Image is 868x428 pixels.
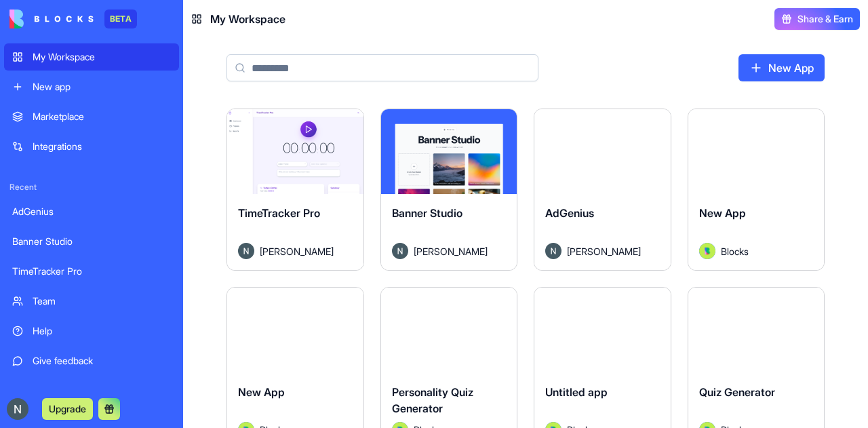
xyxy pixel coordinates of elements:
div: My Workspace [33,50,171,64]
span: Blocks [721,244,749,258]
a: Team [4,288,179,315]
span: My Workspace [210,11,285,27]
div: Give feedback [33,354,171,368]
img: ACg8ocJ9VPNtYlXAsY8izBO5hN6W0WVOcx_4_RR-4GcW2X8jo7icbA=s96-c [7,398,28,420]
a: New App [738,54,825,81]
img: logo [9,9,94,28]
span: TimeTracker Pro [238,206,320,220]
a: Integrations [4,133,179,160]
a: AdGeniusAvatar[PERSON_NAME] [534,109,671,271]
span: New App [238,385,285,399]
a: My Workspace [4,43,179,71]
a: AdGenius [4,198,179,225]
button: Share & Earn [774,8,860,30]
span: New App [699,206,746,220]
span: Untitled app [545,385,608,399]
span: [PERSON_NAME] [414,244,488,258]
a: Marketplace [4,103,179,130]
a: TimeTracker ProAvatar[PERSON_NAME] [226,109,364,271]
img: Avatar [238,243,254,259]
div: New app [33,80,171,94]
a: Banner Studio [4,228,179,255]
span: Quiz Generator [699,385,775,399]
div: Team [33,294,171,308]
div: Banner Studio [12,235,171,248]
span: AdGenius [545,206,594,220]
a: TimeTracker Pro [4,258,179,285]
a: Give feedback [4,347,179,374]
button: Upgrade [42,398,93,420]
div: Integrations [33,140,171,153]
a: Banner StudioAvatar[PERSON_NAME] [380,109,518,271]
img: Avatar [392,243,408,259]
div: Get Started [33,384,171,397]
div: Marketplace [33,110,171,123]
div: Help [33,324,171,338]
span: [PERSON_NAME] [260,244,334,258]
div: AdGenius [12,205,171,218]
a: Get Started [4,377,179,404]
span: Recent [4,182,179,193]
div: BETA [104,9,137,28]
span: [PERSON_NAME] [567,244,641,258]
a: New app [4,73,179,100]
a: New AppAvatarBlocks [688,109,825,271]
a: BETA [9,9,137,28]
span: Banner Studio [392,206,462,220]
div: TimeTracker Pro [12,265,171,278]
a: Upgrade [42,402,93,415]
a: Help [4,317,179,345]
img: Avatar [545,243,561,259]
img: Avatar [699,243,715,259]
span: Share & Earn [797,12,853,26]
span: Personality Quiz Generator [392,385,473,415]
